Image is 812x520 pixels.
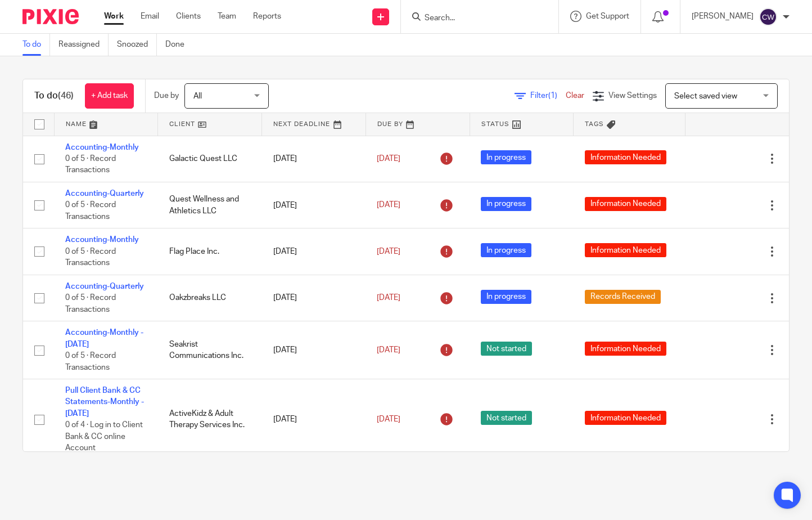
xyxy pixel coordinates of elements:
a: To do [22,34,50,56]
a: Accounting-Quarterly [65,190,144,198]
input: Search [423,14,525,24]
a: Clients [176,11,201,22]
span: Get Support [586,12,629,20]
h1: To do [34,90,74,102]
span: [DATE] [377,346,400,354]
p: Due by [154,90,179,101]
p: [PERSON_NAME] [692,11,754,22]
span: [DATE] [377,201,400,209]
td: [DATE] [262,321,366,379]
a: Reports [253,11,281,22]
span: All [193,92,202,100]
span: Select saved view [674,92,737,100]
span: 0 of 5 · Record Transactions [65,352,116,371]
a: Done [165,34,193,56]
a: Email [141,11,159,22]
a: + Add task [85,83,134,109]
span: [DATE] [377,248,400,255]
a: Accounting-Quarterly [65,283,144,290]
a: Accounting-Monthly - [DATE] [65,329,143,348]
span: In progress [481,197,531,211]
span: In progress [481,150,531,164]
a: Clear [566,92,584,100]
td: Flag Place Inc. [158,228,262,275]
span: In progress [481,290,531,304]
span: [DATE] [377,415,400,423]
span: View Settings [608,92,657,100]
img: svg%3E [759,8,777,26]
span: Information Needed [585,150,666,164]
span: (1) [548,92,557,100]
a: Accounting-Monthly [65,236,139,244]
td: [DATE] [262,379,366,460]
td: [DATE] [262,228,366,275]
span: 0 of 5 · Record Transactions [65,155,116,174]
a: Reassigned [58,34,109,56]
span: Records Received [585,290,661,304]
td: [DATE] [262,182,366,228]
span: 0 of 5 · Record Transactions [65,248,116,267]
td: [DATE] [262,136,366,182]
span: Filter [530,92,566,100]
span: Tags [585,121,604,127]
span: [DATE] [377,294,400,302]
span: Information Needed [585,342,666,356]
td: [DATE] [262,275,366,321]
td: Galactic Quest LLC [158,136,262,182]
img: Pixie [22,9,79,24]
a: Pull Client Bank & CC Statements-Monthly - [DATE] [65,387,144,418]
span: 0 of 5 · Record Transactions [65,294,116,313]
td: ActiveKidz & Adult Therapy Services Inc. [158,379,262,460]
span: Information Needed [585,243,666,257]
span: Not started [481,342,532,356]
a: Team [218,11,236,22]
td: Seakrist Communications Inc. [158,321,262,379]
td: Oakzbreaks LLC [158,275,262,321]
span: (46) [58,91,74,100]
span: 0 of 5 · Record Transactions [65,201,116,221]
span: Information Needed [585,411,666,425]
a: Work [104,11,124,22]
span: Not started [481,411,532,425]
span: In progress [481,243,531,257]
a: Accounting-Monthly [65,144,139,151]
span: 0 of 4 · Log in to Client Bank & CC online Account [65,421,143,452]
a: Snoozed [117,34,157,56]
span: [DATE] [377,155,400,163]
td: Quest Wellness and Athletics LLC [158,182,262,228]
span: Information Needed [585,197,666,211]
